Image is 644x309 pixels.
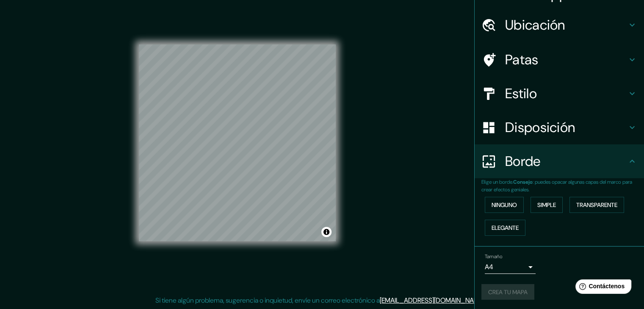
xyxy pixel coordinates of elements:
[485,197,524,213] button: Ninguno
[485,220,525,236] button: Elegante
[475,110,644,144] div: Disposición
[505,152,541,170] font: Borde
[531,197,563,213] button: Simple
[485,262,493,271] font: A4
[569,276,635,300] iframe: Lanzador de widgets de ayuda
[505,16,565,34] font: Ubicación
[505,85,537,102] font: Estilo
[492,201,517,209] font: Ninguno
[475,77,644,110] div: Estilo
[321,227,332,237] button: Activar o desactivar atribución
[576,201,617,209] font: Transparente
[505,119,575,136] font: Disposición
[475,43,644,77] div: Patas
[485,253,502,260] font: Tamaño
[492,224,519,232] font: Elegante
[505,51,539,69] font: Patas
[537,201,556,209] font: Simple
[155,296,380,305] font: Si tiene algún problema, sugerencia o inquietud, envíe un correo electrónico a
[380,296,484,305] a: [EMAIL_ADDRESS][DOMAIN_NAME]
[481,179,513,185] font: Elige un borde.
[475,8,644,42] div: Ubicación
[485,260,536,274] div: A4
[139,44,336,241] canvas: Mapa
[475,144,644,178] div: Borde
[481,179,632,193] font: : puedes opacar algunas capas del marco para crear efectos geniales.
[513,179,533,185] font: Consejo
[569,197,624,213] button: Transparente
